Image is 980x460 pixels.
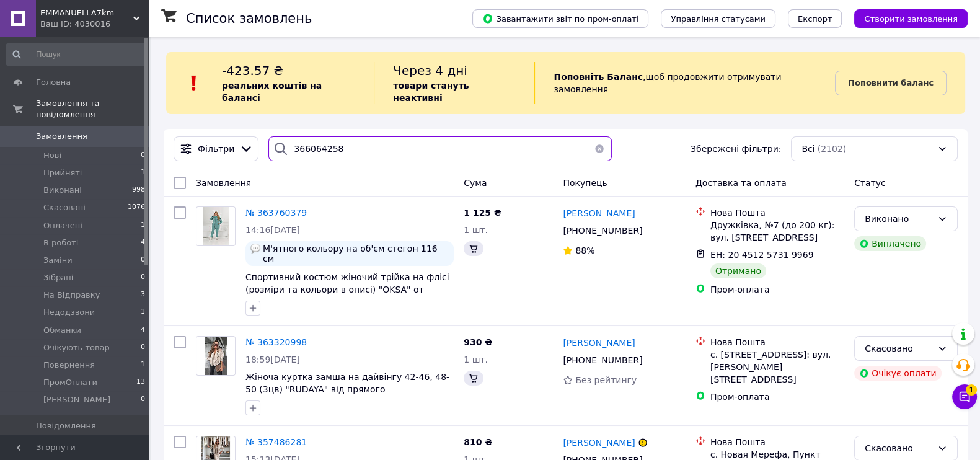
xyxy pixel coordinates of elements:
[864,14,958,24] span: Створити замовлення
[464,355,488,365] span: 1 шт.
[141,150,145,161] span: 0
[560,222,645,239] div: [PHONE_NUMBER]
[222,81,322,103] b: реальних коштів на балансі
[268,136,611,161] input: Пошук за номером замовлення, ПІБ покупця, номером телефону, Email, номером накладної
[196,336,236,376] a: Фото товару
[43,342,110,353] span: Очікують товар
[141,220,145,231] span: 1
[575,245,594,255] span: 88%
[966,384,977,395] span: 1
[818,144,847,154] span: (2102)
[141,360,145,371] span: 1
[43,307,95,318] span: Недодзвони
[798,14,832,24] span: Експорт
[245,337,307,347] a: № 363320998
[43,377,97,388] span: ПромОплати
[691,143,781,155] span: Збережені фільтри:
[482,13,638,24] span: Завантажити звіт по пром-оплаті
[534,62,835,104] div: , щоб продовжити отримувати замовлення
[43,237,78,249] span: В роботі
[865,342,932,355] div: Скасовано
[40,7,133,19] span: EMMANUELLA7km
[245,208,307,218] a: № 363760379
[198,143,234,155] span: Фільтри
[710,336,844,348] div: Нова Пошта
[36,131,87,142] span: Замовлення
[245,372,449,407] a: Жіноча куртка замша на дайвінгу 42-46, 48-50 (3цв) "RUDAYA" від прямого постачальника
[563,208,635,218] span: [PERSON_NAME]
[842,13,968,23] a: Створити замовлення
[141,272,145,283] span: 0
[854,366,942,381] div: Очікує оплати
[43,290,100,301] span: На Відправку
[245,272,449,307] a: Спортивний костюм жіночий трійка на флісі (розміри та кольори в описі) "OKSA" от поставщика
[36,77,71,88] span: Головна
[245,225,300,235] span: 14:16[DATE]
[141,307,145,318] span: 1
[36,420,96,431] span: Повідомлення
[128,202,145,213] span: 1076
[393,63,467,78] span: Через 4 дні
[710,263,766,278] div: Отримано
[132,185,145,196] span: 998
[865,441,932,455] div: Скасовано
[563,438,635,448] span: [PERSON_NAME]
[575,375,637,385] span: Без рейтингу
[40,19,149,30] div: Ваш ID: 4030016
[854,178,886,188] span: Статус
[710,206,844,219] div: Нова Пошта
[710,436,844,448] div: Нова Пошта
[661,9,775,28] button: Управління статусами
[801,143,814,155] span: Всі
[141,255,145,266] span: 0
[186,11,312,26] h1: Список замовлень
[848,78,934,87] b: Поповнити баланс
[563,178,607,188] span: Покупець
[464,437,492,447] span: 810 ₴
[245,437,307,447] a: № 357486281
[43,272,73,283] span: Зібрані
[952,384,977,409] button: Чат з покупцем1
[710,250,814,260] span: ЕН: 20 4512 5731 9969
[43,150,61,161] span: Нові
[6,43,146,66] input: Пошук
[43,185,82,196] span: Виконані
[196,178,251,188] span: Замовлення
[141,394,145,405] span: 0
[141,167,145,179] span: 1
[464,225,488,235] span: 1 шт.
[472,9,648,28] button: Завантажити звіт по пром-оплаті
[136,377,145,388] span: 13
[43,220,82,231] span: Оплачені
[141,237,145,249] span: 4
[464,178,487,188] span: Cума
[788,9,842,28] button: Експорт
[854,236,926,251] div: Виплачено
[464,208,501,218] span: 1 125 ₴
[36,98,149,120] span: Замовлення та повідомлення
[43,394,110,405] span: [PERSON_NAME]
[43,255,73,266] span: Заміни
[710,219,844,244] div: Дружківка, №7 (до 200 кг): вул. [STREET_ADDRESS]
[43,325,81,336] span: Обманки
[393,81,469,103] b: товари стануть неактивні
[587,136,612,161] button: Очистить
[865,212,932,226] div: Виконано
[710,283,844,296] div: Пром-оплата
[205,337,227,375] img: Фото товару
[245,355,300,365] span: 18:59[DATE]
[222,63,283,78] span: -423.57 ₴
[835,71,947,95] a: Поповнити баланс
[671,14,766,24] span: Управління статусами
[695,178,787,188] span: Доставка та оплата
[563,207,635,219] a: [PERSON_NAME]
[43,167,82,179] span: Прийняті
[560,352,645,369] div: [PHONE_NUMBER]
[250,244,260,254] img: :speech_balloon:
[185,74,203,92] img: :exclamation:
[43,360,95,371] span: Повернення
[263,244,449,263] span: М'ятного кольору на об'єм стегон 116 см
